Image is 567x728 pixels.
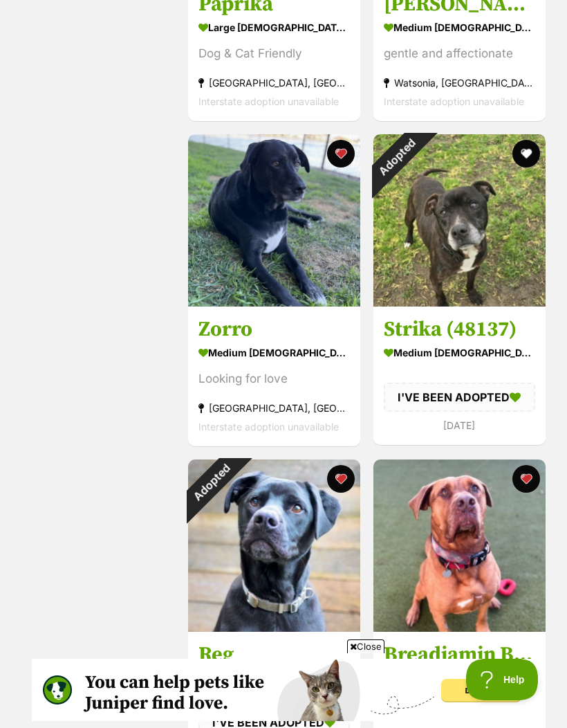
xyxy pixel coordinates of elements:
img: Strika (48137) [373,134,546,307]
div: medium [DEMOGRAPHIC_DATA] Dog [198,343,350,363]
iframe: Help Scout Beacon - Open [466,659,539,700]
div: Dog & Cat Friendly [198,44,350,63]
div: gentle and affectionate [384,44,535,63]
iframe: Advertisement [32,659,535,721]
button: favourite [327,140,355,167]
a: Adopted [373,295,546,309]
span: Interstate adoption unavailable [384,95,524,107]
span: Interstate adoption unavailable [198,421,339,433]
h3: Zorro [198,316,350,343]
div: [GEOGRAPHIC_DATA], [GEOGRAPHIC_DATA] [198,73,350,92]
div: [GEOGRAPHIC_DATA], [GEOGRAPHIC_DATA] [198,399,350,417]
div: medium [DEMOGRAPHIC_DATA] Dog [384,17,535,37]
button: favourite [512,465,539,493]
div: I'VE BEEN ADOPTED [384,383,535,412]
div: Adopted [170,442,252,524]
span: Close [347,639,384,653]
div: Watsonia, [GEOGRAPHIC_DATA] [384,73,535,92]
button: favourite [512,140,539,167]
button: favourite [327,465,355,493]
h3: Strika (48137) [384,316,535,343]
a: Strika (48137) medium [DEMOGRAPHIC_DATA] Dog I'VE BEEN ADOPTED [DATE] favourite [373,306,546,445]
h3: Reg [198,641,350,668]
a: Zorro medium [DEMOGRAPHIC_DATA] Dog Looking for love [GEOGRAPHIC_DATA], [GEOGRAPHIC_DATA] Interst... [188,306,360,446]
img: Zorro [188,134,360,307]
div: medium [DEMOGRAPHIC_DATA] Dog [384,343,535,363]
div: [DATE] [384,416,535,435]
div: large [DEMOGRAPHIC_DATA] Dog [198,17,350,37]
span: Interstate adoption unavailable [198,95,339,107]
img: Reg [188,459,360,632]
div: Looking for love [198,370,350,388]
h3: Breadjamin Button [384,641,535,668]
img: Breadjamin Button [373,459,546,632]
a: Adopted [188,620,360,634]
div: Adopted [355,116,437,199]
